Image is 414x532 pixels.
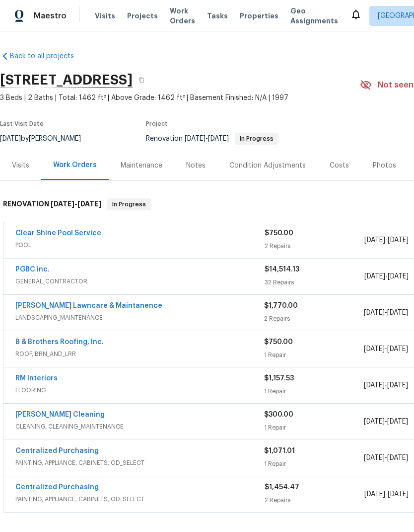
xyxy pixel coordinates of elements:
[265,484,299,491] span: $1,454.47
[34,11,67,21] span: Maestro
[15,266,50,273] a: PGBC inc.
[264,375,294,382] span: $1,157.53
[388,273,409,280] span: [DATE]
[388,237,409,244] span: [DATE]
[364,235,409,245] span: -
[264,339,293,346] span: $750.00
[15,458,264,468] span: PAINTING, APPLIANCE, CABINETS, OD_SELECT
[15,375,58,382] a: RM Interiors
[364,382,385,389] span: [DATE]
[364,489,409,499] span: -
[236,136,277,142] span: In Progress
[388,491,409,498] span: [DATE]
[15,385,264,395] span: FLOORING
[15,302,162,309] a: [PERSON_NAME] Lawncare & Maintanence
[364,308,408,318] span: -
[108,199,150,209] span: In Progress
[146,135,278,142] span: Renovation
[364,271,409,281] span: -
[364,344,408,354] span: -
[240,11,278,21] span: Properties
[207,12,228,19] span: Tasks
[3,198,101,210] h6: RENOVATION
[265,495,364,505] div: 2 Repairs
[387,346,408,353] span: [DATE]
[387,309,408,316] span: [DATE]
[330,161,349,171] div: Costs
[264,302,298,309] span: $1,770.00
[15,484,99,491] a: Centralized Purchasing
[51,200,101,207] span: -
[77,200,101,207] span: [DATE]
[12,161,29,171] div: Visits
[290,6,338,26] span: Geo Assignments
[364,309,385,316] span: [DATE]
[265,266,299,273] span: $14,514.13
[373,161,396,171] div: Photos
[264,314,363,324] div: 2 Repairs
[15,339,104,346] a: B & Brothers Roofing, Inc.
[364,273,385,280] span: [DATE]
[364,418,385,425] span: [DATE]
[133,71,150,89] button: Copy Address
[146,121,168,127] span: Project
[127,11,158,21] span: Projects
[15,240,265,250] span: POOL
[265,230,293,237] span: $750.00
[387,454,408,461] span: [DATE]
[264,447,295,454] span: $1,071.01
[170,6,195,26] span: Work Orders
[364,491,385,498] span: [DATE]
[208,135,229,142] span: [DATE]
[364,380,408,390] span: -
[364,417,408,427] span: -
[15,349,264,359] span: ROOF, BRN_AND_LRR
[121,161,162,171] div: Maintenance
[264,386,363,396] div: 1 Repair
[53,160,97,170] div: Work Orders
[264,423,363,433] div: 1 Repair
[264,459,363,469] div: 1 Repair
[15,494,265,504] span: PAINTING, APPLIANCE, CABINETS, OD_SELECT
[15,422,264,432] span: CLEANING, CLEANING_MAINTENANCE
[95,11,115,21] span: Visits
[265,241,364,251] div: 2 Repairs
[51,200,74,207] span: [DATE]
[364,454,385,461] span: [DATE]
[186,161,206,171] div: Notes
[229,161,306,171] div: Condition Adjustments
[264,411,293,418] span: $300.00
[387,418,408,425] span: [DATE]
[185,135,229,142] span: -
[364,346,385,353] span: [DATE]
[264,350,363,360] div: 1 Repair
[15,313,264,323] span: LANDSCAPING_MAINTENANCE
[387,382,408,389] span: [DATE]
[15,230,101,237] a: Clear Shine Pool Service
[265,277,364,287] div: 32 Repairs
[185,135,206,142] span: [DATE]
[15,447,99,454] a: Centralized Purchasing
[364,237,385,244] span: [DATE]
[364,453,408,463] span: -
[15,276,265,286] span: GENERAL_CONTRACTOR
[15,411,105,418] a: [PERSON_NAME] Cleaning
